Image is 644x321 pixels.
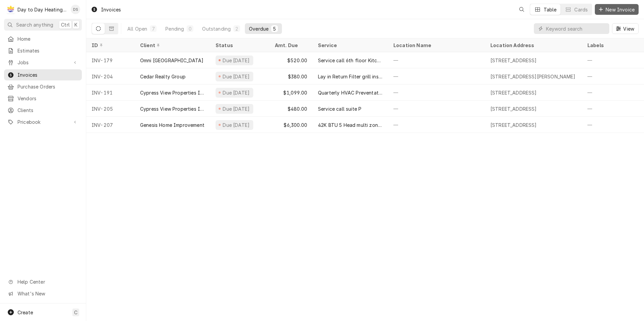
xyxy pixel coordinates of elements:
[222,57,251,64] div: Due [DATE]
[18,107,78,114] span: Clients
[490,73,576,80] div: [STREET_ADDRESS][PERSON_NAME]
[272,25,277,32] div: 5
[516,4,527,15] button: Open search
[4,81,82,92] a: Purchase Orders
[140,105,205,112] div: Cypress View Properties Inc
[74,21,77,28] span: K
[269,68,313,84] div: $380.00
[4,93,82,104] a: Vendors
[18,6,67,13] div: Day to Day Heating and Cooling
[86,101,135,117] div: INV-205
[388,84,485,101] div: —
[86,84,135,101] div: INV-191
[490,42,575,49] div: Location Address
[269,84,313,101] div: $1,099.00
[595,4,639,15] button: New Invoice
[388,68,485,84] div: —
[71,5,80,14] div: David Silvestre's Avatar
[61,21,70,28] span: Ctrl
[4,105,82,116] a: Clients
[490,57,537,64] div: [STREET_ADDRESS]
[4,45,82,56] a: Estimates
[612,23,639,34] button: View
[393,42,478,49] div: Location Name
[18,71,78,78] span: Invoices
[165,25,184,32] div: Pending
[490,121,537,129] div: [STREET_ADDRESS]
[546,23,606,34] input: Keyword search
[235,25,239,32] div: 2
[86,68,135,84] div: INV-204
[140,42,203,49] div: Client
[604,6,636,13] span: New Invoice
[222,105,251,112] div: Due [DATE]
[4,69,82,80] a: Invoices
[222,73,251,80] div: Due [DATE]
[6,5,15,14] div: D
[318,105,361,112] div: Service call suite P
[18,59,68,66] span: Jobs
[269,101,313,117] div: $480.00
[318,57,383,64] div: Service call 6th floor Kitchen
[92,42,128,49] div: ID
[18,47,78,54] span: Estimates
[140,57,204,64] div: Omni [GEOGRAPHIC_DATA]
[86,52,135,68] div: INV-179
[269,52,313,68] div: $520.00
[622,25,636,32] span: View
[18,35,78,42] span: Home
[4,57,82,68] a: Go to Jobs
[318,121,383,129] div: 42K BTU 5 Head multi zone system install
[388,101,485,117] div: —
[6,5,15,14] div: Day to Day Heating and Cooling's Avatar
[249,25,268,32] div: Overdue
[222,89,251,96] div: Due [DATE]
[127,25,147,32] div: All Open
[18,290,78,297] span: What's New
[202,25,231,32] div: Outstanding
[388,117,485,133] div: —
[4,276,82,287] a: Go to Help Center
[318,89,383,96] div: Quarterly HVAC Preventative maintenance
[216,42,263,49] div: Status
[18,95,78,102] span: Vendors
[140,89,205,96] div: Cypress View Properties Inc
[574,6,588,13] div: Cards
[71,5,80,14] div: DS
[74,309,77,316] span: C
[151,25,155,32] div: 7
[269,117,313,133] div: $6,300.00
[4,33,82,44] a: Home
[318,42,381,49] div: Service
[544,6,557,13] div: Table
[388,52,485,68] div: —
[490,89,537,96] div: [STREET_ADDRESS]
[18,118,68,126] span: Pricebook
[16,21,53,28] span: Search anything
[4,19,82,31] button: Search anythingCtrlK
[18,278,78,285] span: Help Center
[490,105,537,112] div: [STREET_ADDRESS]
[222,121,251,129] div: Due [DATE]
[318,73,383,80] div: Lay in Return Filter grill installation
[4,116,82,128] a: Go to Pricebook
[18,310,33,315] span: Create
[140,73,186,80] div: Cedar Realty Group
[4,288,82,299] a: Go to What's New
[18,83,78,90] span: Purchase Orders
[275,42,306,49] div: Amt. Due
[140,121,204,129] div: Genesis Home Improvement
[188,25,192,32] div: 0
[86,117,135,133] div: INV-207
